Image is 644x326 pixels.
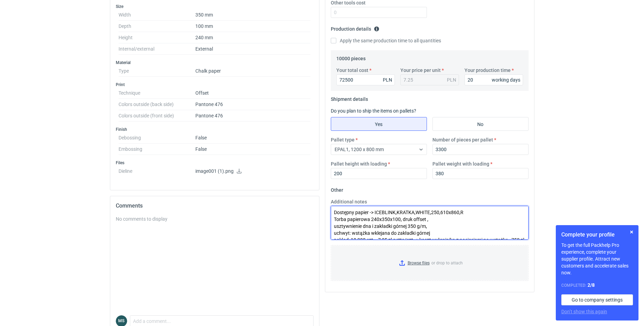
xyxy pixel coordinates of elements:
h1: Complete your profile [561,231,633,239]
label: Do you plan to ship the items on pallets? [331,108,416,114]
div: working days [492,76,520,83]
dd: Pantone 476 [195,110,311,122]
legend: Shipment details [331,94,368,102]
div: PLN [447,76,456,83]
dt: Debossing [119,132,195,144]
input: 0 [432,168,529,179]
h3: Finish [116,127,314,132]
dd: 240 mm [195,32,311,43]
a: Go to company settings [561,294,633,305]
div: Completed: [561,282,633,289]
label: Pallet type [331,136,355,143]
h3: Files [116,160,314,166]
span: EPAL1, 1200 x 800 mm [335,147,384,152]
input: 0 [432,144,529,155]
div: PLN [383,76,392,83]
legend: Production details [331,23,379,32]
dd: Chalk paper [195,65,311,77]
dt: Technique [119,87,195,99]
h3: Print [116,82,314,87]
label: Pallet weight with loading [432,160,489,167]
h3: Size [116,4,314,9]
button: Don’t show this again [561,308,607,315]
dt: Colors outside (back side) [119,99,195,110]
label: Your price per unit [400,67,441,74]
dd: 100 mm [195,21,311,32]
dt: Embossing [119,144,195,155]
label: No [432,117,529,131]
label: Pallet height with loading [331,160,387,167]
input: 0 [331,168,427,179]
label: Yes [331,117,427,131]
strong: 2 / 8 [587,282,595,288]
dt: Dieline [119,166,195,179]
dd: External [195,43,311,55]
dt: Colors outside (front side) [119,110,195,122]
input: 0 [331,7,427,18]
p: image001 (1).png [195,168,311,175]
label: Your production time [464,67,511,74]
dd: Offset [195,87,311,99]
dd: 350 mm [195,9,311,21]
label: Additional notes [331,198,367,205]
label: Number of pieces per pallet [432,136,493,143]
legend: Other [331,185,343,193]
dt: Width [119,9,195,21]
button: Skip for now [627,228,636,236]
dd: Pantone 476 [195,99,311,110]
dt: Type [119,65,195,77]
label: or drop to attach [331,245,528,281]
textarea: Dostępny papier -> ICEBLINK,KRATKA,WHITE,250,610x860,R Torba papierowa 240x350x100, druk offset ,... [331,206,529,240]
dt: Depth [119,21,195,32]
dd: False [195,132,311,144]
dt: Height [119,32,195,43]
input: 0 [336,74,395,85]
dt: Internal/external [119,43,195,55]
label: Your total cost [336,67,368,74]
p: To get the full Packhelp Pro experience, complete your supplier profile. Attract new customers an... [561,242,633,276]
dd: False [195,144,311,155]
input: 0 [464,74,523,85]
h2: Comments [116,202,314,210]
legend: 10000 pieces [336,53,366,61]
label: Apply the same production time to all quantities [331,37,441,44]
h3: Material [116,60,314,65]
div: No comments to display [116,215,314,222]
